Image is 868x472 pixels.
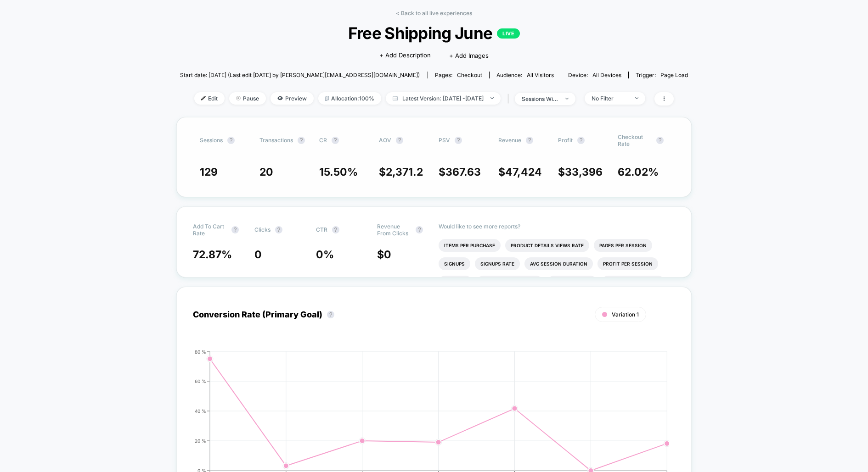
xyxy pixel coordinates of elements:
div: sessions with impression [522,95,558,102]
span: + Add Images [449,52,489,59]
span: Variation 1 [612,311,639,318]
span: Revenue [498,137,521,144]
span: Edit [194,92,225,105]
span: 15.50 % [319,166,358,178]
span: PSV [439,137,450,144]
li: Returns [439,276,472,289]
li: Avg Session Duration [524,257,593,270]
span: 72.87 % [193,248,232,261]
button: ? [332,226,339,233]
li: Pages Per Session [594,239,652,252]
span: 47,424 [505,166,542,178]
div: Trigger: [636,72,688,78]
li: Subscriptions Rate [602,276,665,289]
span: AOV [379,137,391,144]
p: LIVE [497,28,520,39]
span: 0 [384,248,391,261]
span: 367.63 [445,166,481,178]
span: | [505,92,515,106]
span: Start date: [DATE] (Last edit [DATE] by [PERSON_NAME][EMAIL_ADDRESS][DOMAIN_NAME]) [180,72,420,78]
a: < Back to all live experiences [396,10,472,17]
span: 62.02 % [618,166,659,178]
span: Profit [558,137,573,144]
img: end [490,97,494,99]
span: $ [379,166,423,178]
button: ? [231,226,239,233]
div: Audience: [496,72,554,78]
span: 129 [200,166,218,178]
span: 0 % [316,248,334,261]
span: Revenue From Clicks [377,223,411,237]
img: end [635,97,638,99]
button: ? [656,137,664,144]
span: + Add Description [379,51,431,60]
span: Page Load [660,72,688,78]
tspan: 20 % [195,438,206,443]
button: ? [332,137,339,144]
li: Signups Rate [475,257,520,270]
span: checkout [457,72,482,78]
li: Subscriptions [547,276,597,289]
span: 2,371.2 [386,166,423,178]
button: ? [416,226,423,233]
button: ? [396,137,403,144]
span: $ [498,166,542,178]
button: ? [577,137,585,144]
li: Profit Per Session [597,257,658,270]
span: Pause [229,92,266,105]
span: 33,396 [565,166,603,178]
span: 20 [259,166,273,178]
button: ? [298,137,305,144]
img: calendar [393,96,398,100]
button: ? [275,226,282,233]
span: $ [558,166,603,178]
span: Device: [561,72,628,78]
span: Preview [271,92,314,105]
li: Product Details Views Rate [505,239,589,252]
button: ? [227,137,235,144]
tspan: 80 % [195,349,206,354]
li: Items Per Purchase [439,239,501,252]
div: Pages: [435,72,482,78]
li: Returns Per Session [477,276,543,289]
span: Add To Cart Rate [193,223,227,237]
p: Would like to see more reports? [439,223,675,230]
tspan: 40 % [195,408,206,413]
span: 0 [254,248,262,261]
button: ? [455,137,462,144]
li: Signups [439,257,470,270]
span: Free Shipping June [205,23,663,43]
span: CTR [316,226,327,233]
img: edit [201,96,206,100]
img: end [236,96,241,100]
button: ? [526,137,533,144]
span: Allocation: 100% [318,92,381,105]
img: rebalance [325,96,329,101]
div: No Filter [592,95,628,102]
span: $ [377,248,391,261]
span: Sessions [200,137,223,144]
span: Transactions [259,137,293,144]
img: end [565,98,569,100]
span: Checkout Rate [618,133,652,147]
span: all devices [592,72,621,78]
span: Latest Version: [DATE] - [DATE] [386,92,501,105]
span: Clicks [254,226,271,233]
span: CR [319,137,327,144]
button: ? [327,311,334,318]
span: All Visitors [527,72,554,78]
span: $ [439,166,481,178]
tspan: 60 % [195,378,206,383]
